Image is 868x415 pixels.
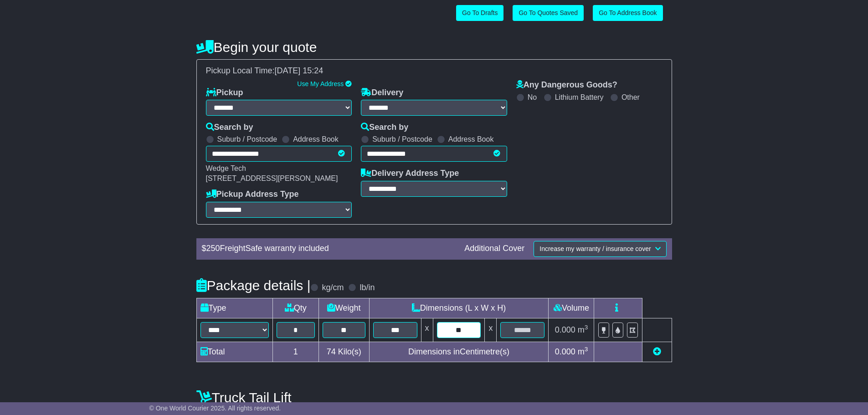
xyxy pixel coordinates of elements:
sup: 3 [585,324,588,331]
a: Go To Quotes Saved [513,5,584,21]
td: Kilo(s) [318,342,369,362]
label: Other [621,93,640,102]
label: Delivery [361,88,403,98]
a: Add new item [653,347,661,356]
label: Address Book [293,135,339,143]
label: kg/cm [322,283,344,293]
label: Suburb / Postcode [217,135,277,143]
td: Type [196,298,272,318]
label: lb/in [360,283,375,293]
h4: Begin your quote [196,40,672,55]
label: Suburb / Postcode [372,135,432,143]
span: Increase my warranty / insurance cover [539,245,651,252]
td: Dimensions (L x W x H) [369,298,549,318]
label: No [528,93,537,102]
span: © One World Courier 2025. All rights reserved. [149,405,281,412]
span: 0.000 [555,325,575,334]
td: Qty [272,298,318,318]
span: 74 [327,347,336,356]
button: Increase my warranty / insurance cover [534,241,666,257]
td: Volume [549,298,594,318]
span: Wedge Tech [206,164,246,172]
label: Address Book [448,135,494,143]
label: Search by [361,123,408,133]
td: Dimensions in Centimetre(s) [369,342,549,362]
span: m [578,325,588,334]
a: Use My Address [297,80,344,87]
div: $ FreightSafe warranty included [197,244,460,254]
label: Lithium Battery [555,93,604,102]
span: [STREET_ADDRESS][PERSON_NAME] [206,174,338,182]
span: 250 [206,244,220,253]
td: Total [196,342,272,362]
label: Pickup Address Type [206,190,299,200]
span: m [578,347,588,356]
a: Go To Drafts [456,5,503,21]
td: x [421,318,433,342]
div: Pickup Local Time: [201,66,667,76]
h4: Package details | [196,278,311,293]
h4: Truck Tail Lift [196,390,672,405]
td: 1 [272,342,318,362]
td: x [485,318,497,342]
label: Any Dangerous Goods? [516,80,617,90]
a: Go To Address Book [593,5,663,21]
td: Weight [318,298,369,318]
span: [DATE] 15:24 [275,66,324,75]
sup: 3 [585,346,588,353]
label: Search by [206,123,253,133]
span: 0.000 [555,347,575,356]
div: Additional Cover [460,244,529,254]
label: Pickup [206,88,243,98]
label: Delivery Address Type [361,169,459,179]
